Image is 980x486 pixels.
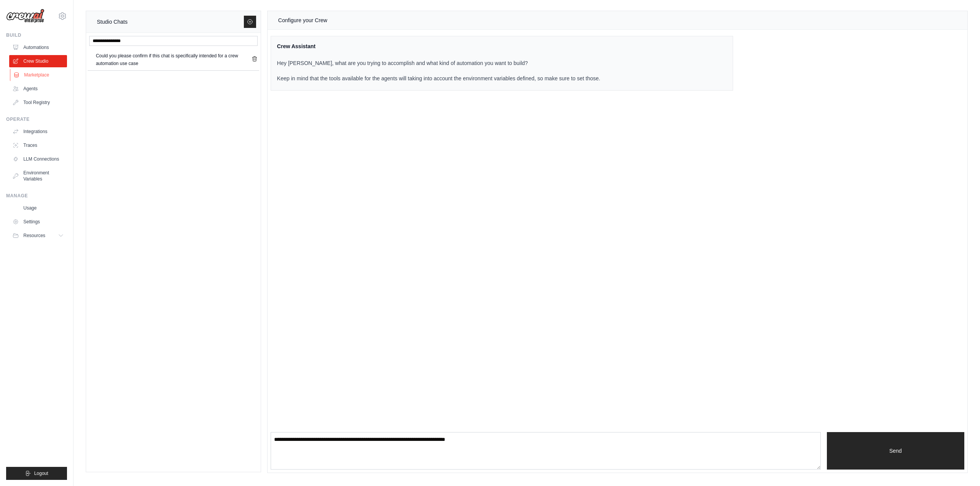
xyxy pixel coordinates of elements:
button: Resources [9,229,67,242]
a: Settings [9,216,67,228]
a: Agents [9,83,67,95]
div: Configure your Crew [278,16,327,25]
div: Could you please confirm if this chat is specifically intended for a crew automation use case [96,52,251,67]
a: Integrations [9,125,67,138]
a: LLM Connections [9,153,67,165]
div: Manage [6,193,67,199]
span: Logout [34,470,48,476]
div: Studio Chats [97,17,127,26]
div: Crew Assistant [277,42,600,50]
a: Traces [9,139,67,151]
img: Logo [6,9,44,23]
a: Environment Variables [9,167,67,185]
a: Usage [9,202,67,214]
button: Logout [6,467,67,480]
div: Build [6,32,67,38]
a: Marketplace [10,69,68,81]
button: Send [827,432,964,470]
div: Operate [6,116,67,122]
p: Hey [PERSON_NAME], what are you trying to accomplish and what kind of automation you want to buil... [277,59,600,82]
a: Could you please confirm if this chat is specifically intended for a crew automation use case [94,52,251,67]
a: Crew Studio [9,55,67,67]
span: Resources [23,232,45,239]
a: Automations [9,41,67,54]
a: Tool Registry [9,96,67,109]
